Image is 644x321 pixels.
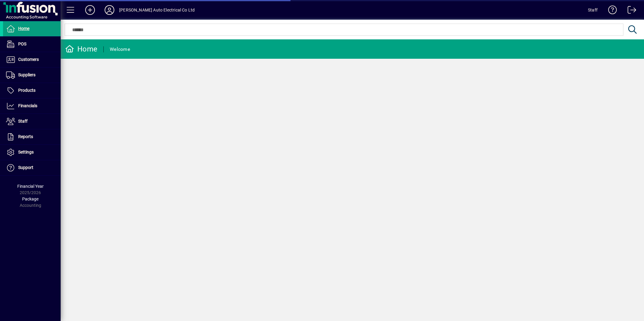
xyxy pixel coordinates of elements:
[3,52,61,67] a: Customers
[3,129,61,144] a: Reports
[623,1,636,21] a: Logout
[22,197,39,201] span: Package
[588,5,598,15] div: Staff
[80,5,100,15] button: Add
[18,165,33,170] span: Support
[18,57,39,62] span: Customers
[604,1,617,21] a: Knowledge Base
[65,44,97,54] div: Home
[18,72,35,77] span: Suppliers
[18,41,26,46] span: POS
[17,184,44,189] span: Financial Year
[18,103,37,108] span: Financials
[18,150,34,154] span: Settings
[3,114,61,129] a: Staff
[3,98,61,114] a: Financials
[3,37,61,52] a: POS
[3,160,61,175] a: Support
[3,83,61,98] a: Products
[18,134,33,139] span: Reports
[3,145,61,160] a: Settings
[18,26,29,31] span: Home
[18,119,28,124] span: Staff
[18,88,35,93] span: Products
[110,45,130,54] div: Welcome
[3,68,61,83] a: Suppliers
[100,5,119,15] button: Profile
[119,5,195,15] div: [PERSON_NAME] Auto Electrical Co Ltd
